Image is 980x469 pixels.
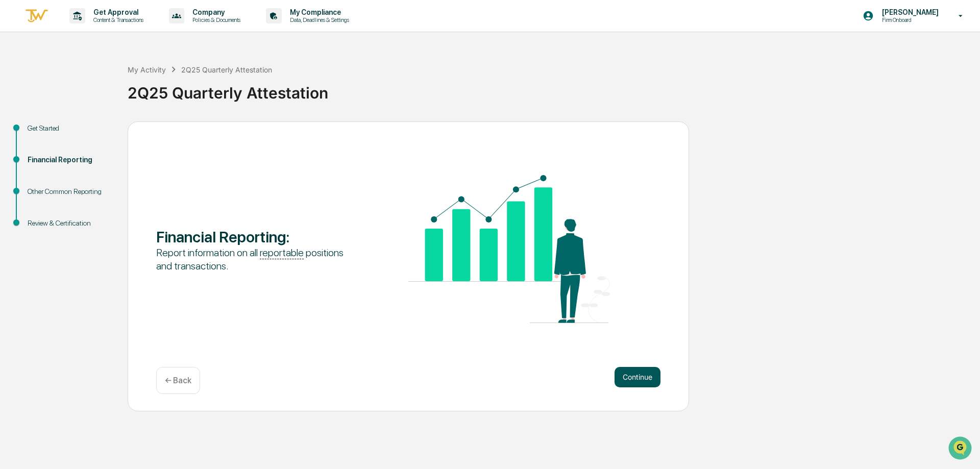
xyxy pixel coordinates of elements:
[282,16,354,23] p: Data, Deadlines & Settings
[24,8,49,24] img: logo
[10,21,186,38] p: How can we help?
[28,186,111,197] div: Other Common Reporting
[28,123,111,134] div: Get Started
[128,65,166,74] div: My Activity
[615,367,660,387] button: Continue
[184,16,246,23] p: Policies & Documents
[6,144,68,162] a: 🔎Data Lookup
[74,130,82,138] div: 🗄️
[72,172,124,181] a: Powered byPylon
[10,78,29,96] img: 1746055101610-c473b297-6a78-478c-a979-82029cc54cd1
[27,46,168,57] input: Clear
[20,148,64,158] span: Data Lookup
[6,125,70,143] a: 🖐️Preclearance
[35,88,129,96] div: We're available if you need us!
[28,155,111,165] div: Financial Reporting
[84,129,127,139] span: Attestations
[874,8,944,16] p: [PERSON_NAME]
[947,435,975,463] iframe: Open customer support
[174,81,186,93] button: Start new chat
[156,228,358,246] div: Financial Reporting :
[260,246,304,259] u: reportable
[85,16,149,23] p: Content & Transactions
[20,129,66,139] span: Preclearance
[102,173,124,181] span: Pylon
[408,175,610,323] img: Financial Reporting
[10,130,18,138] div: 🖐️
[10,149,18,157] div: 🔎
[181,65,272,74] div: 2Q25 Quarterly Attestation
[28,218,111,229] div: Review & Certification
[70,125,131,143] a: 🗄️Attestations
[128,76,975,102] div: 2Q25 Quarterly Attestation
[165,376,191,385] p: ← Back
[282,8,354,16] p: My Compliance
[156,246,358,273] div: Report information on all positions and transactions.
[85,8,149,16] p: Get Approval
[35,78,167,88] div: Start new chat
[874,16,944,23] p: Firm Onboard
[184,8,246,16] p: Company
